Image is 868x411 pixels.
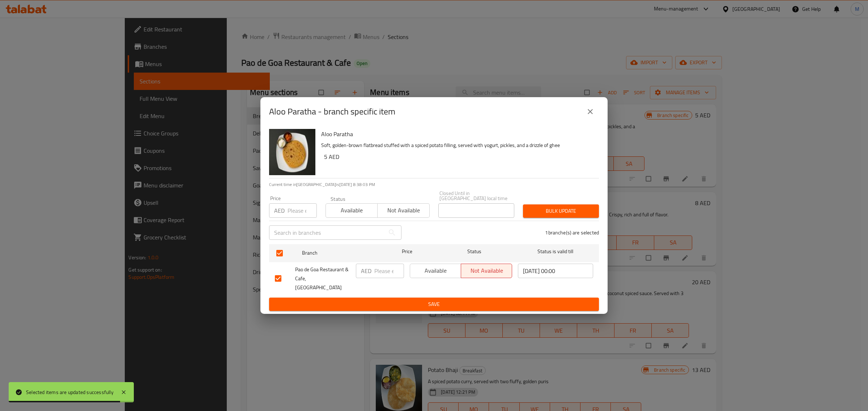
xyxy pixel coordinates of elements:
[302,248,377,258] span: Branch
[269,106,395,117] h2: Aloo Paratha - branch specific item
[325,203,378,218] button: Available
[374,264,404,278] input: Please enter price
[288,203,317,218] input: Please enter price
[410,264,461,278] button: Available
[461,264,512,278] button: Not available
[380,205,426,216] span: Not available
[582,103,599,120] button: close
[437,247,512,256] span: Status
[295,265,350,292] span: Pao de Goa Restaurant & Cafe, [GEOGRAPHIC_DATA]
[518,247,593,256] span: Status is valid till
[529,207,593,216] span: Bulk update
[545,229,599,236] p: 1 branche(s) are selected
[377,203,429,218] button: Not available
[269,181,599,188] p: Current time in [GEOGRAPHIC_DATA] is [DATE] 8:38:03 PM
[321,141,593,150] p: Soft, golden-brown flatbread stuffed with a spiced potato filling, served with yogurt, pickles, a...
[321,129,593,139] h6: Aloo Paratha
[361,267,371,275] p: AED
[523,204,599,218] button: Bulk update
[324,152,593,162] h6: 5 AED
[269,225,385,240] input: Search in branches
[413,265,458,276] span: Available
[275,300,593,309] span: Save
[329,205,375,216] span: Available
[26,388,114,396] div: Selected items are updated successfully
[269,298,599,311] button: Save
[269,129,315,175] img: Aloo Paratha
[274,206,285,215] p: AED
[464,265,509,276] span: Not available
[383,247,431,256] span: Price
